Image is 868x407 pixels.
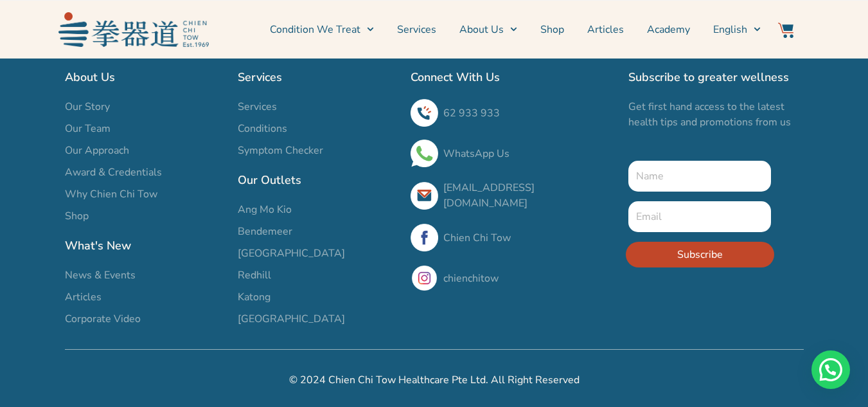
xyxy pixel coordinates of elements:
[65,186,157,202] span: Why Chien Chi Tow
[65,186,225,202] a: Why Chien Chi Tow
[443,181,535,210] a: [EMAIL_ADDRESS][DOMAIN_NAME]
[238,311,398,327] a: [GEOGRAPHIC_DATA]
[65,121,225,136] a: Our Team
[397,14,436,46] a: Services
[443,106,500,120] a: 62 933 933
[778,23,793,38] img: Website Icon-03
[628,161,772,277] form: New Form
[238,224,292,239] span: Bendemeer
[411,68,616,86] h2: Connect With Us
[647,14,690,46] a: Academy
[65,165,162,180] span: Award & Credentials
[238,246,345,261] span: [GEOGRAPHIC_DATA]
[65,289,102,305] span: Articles
[65,311,141,327] span: Corporate Video
[65,267,136,283] span: News & Events
[65,289,225,305] a: Articles
[238,289,398,305] a: Katong
[238,311,345,327] span: [GEOGRAPHIC_DATA]
[65,143,225,158] a: Our Approach
[238,267,398,283] a: Redhill
[628,201,772,232] input: Email
[238,171,398,189] h2: Our Outlets
[238,99,398,114] a: Services
[713,14,761,46] a: English
[677,247,723,262] span: Subscribe
[65,68,225,86] h2: About Us
[65,143,129,158] span: Our Approach
[215,14,761,46] nav: Menu
[65,267,225,283] a: News & Events
[65,121,111,136] span: Our Team
[238,68,398,86] h2: Services
[65,165,225,180] a: Award & Credentials
[238,202,398,217] a: Ang Mo Kio
[238,99,277,114] span: Services
[628,161,772,192] input: Name
[238,202,292,217] span: Ang Mo Kio
[238,224,398,239] a: Bendemeer
[270,14,374,46] a: Condition We Treat
[65,311,225,327] a: Corporate Video
[65,372,804,388] h2: © 2024 Chien Chi Tow Healthcare Pte Ltd. All Right Reserved
[587,14,624,46] a: Articles
[238,246,398,261] a: [GEOGRAPHIC_DATA]
[65,208,89,224] span: Shop
[238,121,398,136] a: Conditions
[238,267,271,283] span: Redhill
[628,99,804,130] p: Get first hand access to the latest health tips and promotions from us
[626,242,774,267] button: Subscribe
[238,289,270,305] span: Katong
[238,143,323,158] span: Symptom Checker
[238,143,398,158] a: Symptom Checker
[540,14,564,46] a: Shop
[238,121,287,136] span: Conditions
[443,231,511,245] a: Chien Chi Tow
[443,147,509,161] a: WhatsApp Us
[713,22,747,37] span: English
[443,271,499,285] a: chienchitow
[65,208,225,224] a: Shop
[65,237,225,255] h2: What's New
[65,99,225,114] a: Our Story
[65,99,110,114] span: Our Story
[459,14,517,46] a: About Us
[628,68,804,86] h2: Subscribe to greater wellness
